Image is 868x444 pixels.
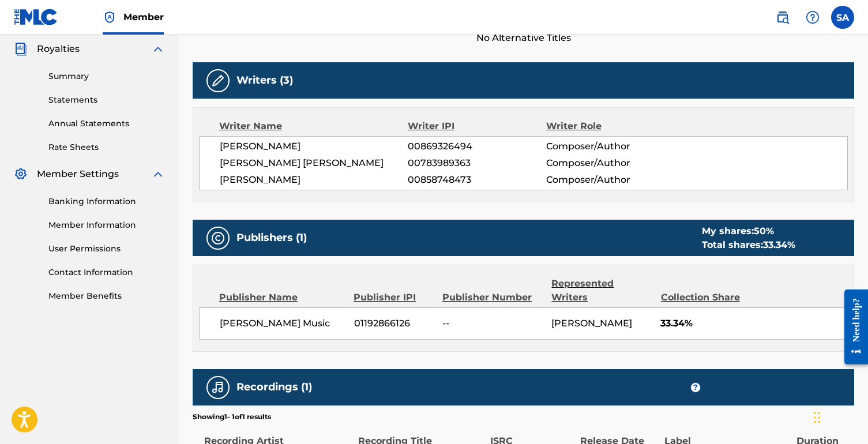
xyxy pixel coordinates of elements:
span: 00858748473 [408,173,546,187]
span: Composer/Author [546,173,672,187]
span: 01192866126 [354,317,434,330]
a: Member Information [48,219,165,231]
span: 50 % [754,225,774,236]
img: Royalties [14,42,28,56]
h5: Publishers (1) [236,231,307,244]
span: 33.34% [660,317,847,330]
a: Banking Information [48,195,165,208]
div: Represented Writers [551,277,652,304]
span: Member Settings [37,167,119,181]
span: [PERSON_NAME] [551,318,632,329]
img: expand [151,42,165,56]
span: 00869326494 [408,140,546,153]
div: Publisher Number [442,291,543,304]
div: Collection Share [661,291,756,304]
div: My shares: [702,224,795,238]
div: User Menu [831,6,854,29]
img: help [806,10,820,24]
span: [PERSON_NAME] [220,140,408,153]
p: Showing 1 - 1 of 1 results [193,412,271,422]
iframe: Resource Center [836,281,868,374]
div: Writer Name [219,119,408,133]
img: Recordings [211,381,225,394]
img: Member Settings [14,167,28,181]
a: Summary [48,70,165,82]
a: Public Search [771,6,794,29]
div: Drag [814,400,821,435]
span: Composer/Author [546,156,672,170]
span: -- [442,317,543,330]
h5: Writers (3) [236,74,293,87]
span: [PERSON_NAME] [220,173,408,187]
a: Contact Information [48,266,165,279]
span: Member [123,10,164,24]
img: MLC Logo [14,9,58,25]
div: Writer Role [546,119,672,133]
div: Help [801,6,824,29]
iframe: Chat Widget [810,389,868,444]
span: 33.34 % [763,239,795,250]
div: Total shares: [702,238,795,252]
h5: Recordings (1) [236,381,312,394]
img: expand [151,167,165,181]
img: Publishers [211,231,225,245]
div: Publisher IPI [354,291,434,304]
img: Writers [211,74,225,88]
span: No Alternative Titles [193,31,854,45]
div: Writer IPI [408,119,546,133]
a: Statements [48,94,165,106]
span: Composer/Author [546,140,672,153]
a: Member Benefits [48,290,165,302]
span: [PERSON_NAME] Music [220,317,345,330]
span: [PERSON_NAME] [PERSON_NAME] [220,156,408,170]
a: Annual Statements [48,118,165,130]
a: Rate Sheets [48,141,165,153]
span: Royalties [37,42,80,56]
div: Publisher Name [219,291,345,304]
span: ? [691,383,700,392]
span: 00783989363 [408,156,546,170]
img: search [776,10,790,24]
a: User Permissions [48,243,165,255]
img: Top Rightsholder [103,10,117,24]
